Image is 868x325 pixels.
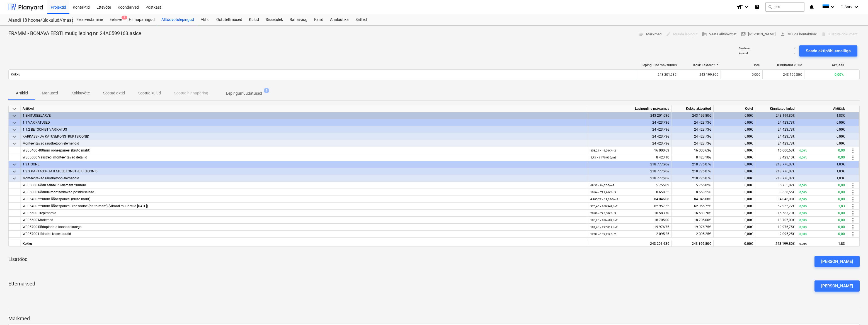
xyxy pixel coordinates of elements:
a: Kulud [246,14,262,25]
a: Alltöövõtulepingud [158,14,197,25]
span: 0,00€ [745,183,753,187]
span: 243 199,80€ [783,73,802,77]
div: Monteeritavad raudbetoon elemendid [23,175,586,182]
div: Saada aktipõhi emailiga [806,47,851,55]
i: notifications [809,4,814,10]
div: 0,00€ [797,140,847,147]
div: 218 776,07€ [755,168,797,175]
div: W305400 220mm õõnespaneel (bruto maht) [23,196,586,203]
a: Eelarve1 [106,14,125,25]
small: 20,86 × 795,00€ / m3 [590,212,616,215]
span: E. Sarv [840,5,852,9]
div: 218 776,07€ [755,175,797,182]
button: Vaata alltöövõtjat [700,30,739,39]
div: KARKASSI- JA KATUSEKONSTRUKTSIOONID [23,133,586,140]
div: 24 423,73€ [755,119,797,126]
div: 0,00 [799,196,845,203]
span: more_vert [850,154,856,161]
small: 68,30 × 84,26€ / m2 [590,184,614,187]
span: 62 955,72€ [778,204,795,208]
div: Artikkel [20,105,588,112]
span: 5 755,02€ [780,183,795,187]
div: W305700 Liftisahti katteplaadid [23,231,586,238]
small: 0,00% [799,191,807,194]
a: Failid [311,14,327,25]
span: 19 976,75€ [694,225,711,229]
div: 5 755,02 [590,182,669,189]
div: 0,00€ [714,126,755,133]
div: 0,00€ [714,133,755,140]
i: keyboard_arrow_down [829,4,836,10]
div: 218 777,90€ [588,175,672,182]
div: 16 000,63 [590,147,669,154]
span: more_vert [850,224,856,231]
span: Muuda kontaktisik [780,31,817,38]
div: 24 423,73€ [588,140,672,147]
div: 0,00 [799,154,845,161]
div: 24 423,73€ [588,133,672,140]
div: Sissetulek [262,14,286,25]
small: 0,00% [799,205,807,208]
p: - [794,52,795,55]
small: 5,73 × 1 470,00€ / m3 [590,156,617,159]
p: Seotud kulud [138,90,161,96]
a: Ostutellimused [213,14,246,25]
span: 0,00€ [745,218,753,222]
small: 358,24 × 44,66€ / m2 [590,149,616,152]
a: Sätted [352,14,370,25]
small: 0,00% [799,233,807,236]
div: 24 423,73€ [588,126,672,133]
span: Märkmed [639,31,661,38]
div: Kinnitatud kulud [755,105,797,112]
div: Eelarvestamine [73,14,106,25]
small: 100,20 × 186,68€ / m2 [590,219,618,222]
span: Vaata alltöövõtjat [702,31,736,38]
div: Kokku akteeritud [672,105,714,112]
span: more_vert [850,182,856,189]
div: 1.1 VARIKATUSED [23,119,586,126]
span: keyboard_arrow_down [11,140,18,147]
div: Eelarve [106,14,125,25]
div: 0,00€ [714,175,755,182]
div: Ootel [723,63,760,67]
div: W305400 400mm õõnespaneel (bruto maht) [23,147,586,154]
p: Saadetud : [739,47,751,50]
div: 0,00€ [714,112,755,119]
span: 18 705,00€ [778,218,795,222]
span: 19 976,75€ [778,225,795,229]
span: 0,00€ [745,190,753,194]
div: 24 423,73€ [672,126,714,133]
span: search [768,5,772,9]
div: W305000 Rõdude monteeritavad postid/seinad [23,189,586,196]
div: [PERSON_NAME] [821,258,853,265]
button: [PERSON_NAME] [814,256,860,267]
div: 0,00€ [714,161,755,168]
span: 0,00€ [745,232,753,236]
p: Märkmed [8,315,860,322]
span: 16 000,63€ [694,148,711,152]
button: Saada aktipõhi emailiga [799,45,857,57]
iframe: Chat Widget [840,298,868,325]
div: W305000 Rõdu seinte RB element 200mm [23,182,586,189]
div: 8 658,55 [590,189,669,196]
a: Analüütika [327,14,352,25]
span: rate_review [741,32,746,37]
span: 0,00€ [745,148,753,152]
span: keyboard_arrow_down [11,106,18,112]
div: 2 095,25 [590,231,669,238]
div: Kinnitatud kulud [765,63,802,67]
div: 1,83€ [797,161,847,168]
span: keyboard_arrow_down [11,168,18,175]
span: 0,00€ [745,211,753,215]
small: 4 405,27 × 19,08€ / m2 [590,198,618,201]
span: 0,00€ [745,204,753,208]
div: 24 423,73€ [588,119,672,126]
p: Manused [42,90,58,96]
div: 218 776,07€ [672,168,714,175]
div: 1.1.2 BETOONIST VARIKATUS [23,126,586,133]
